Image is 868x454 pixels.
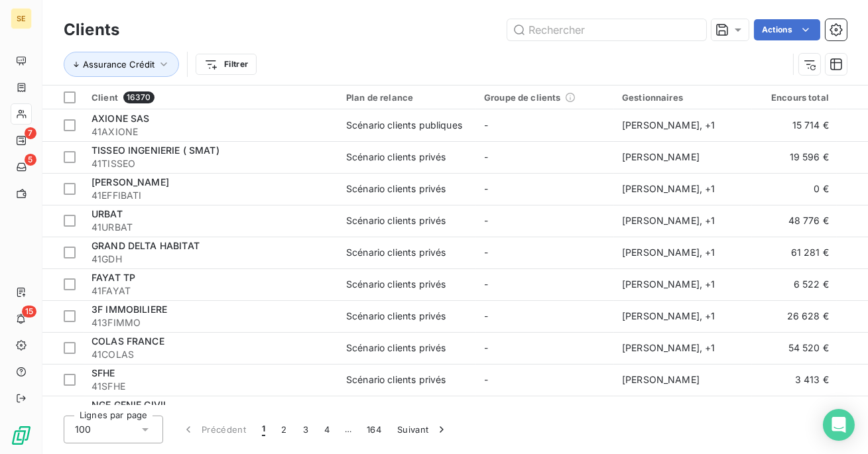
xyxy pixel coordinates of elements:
[64,18,119,42] h3: Clients
[754,19,820,40] button: Actions
[484,310,488,321] span: -
[484,119,488,131] span: -
[75,423,91,436] span: 100
[752,300,837,332] td: 26 628 €
[823,409,855,441] div: Open Intercom Messenger
[622,182,744,196] div: [PERSON_NAME] , + 1
[196,54,257,75] button: Filtrer
[622,341,744,355] div: [PERSON_NAME] , + 1
[92,113,150,124] span: AXIONE SAS
[484,215,488,226] span: -
[484,151,488,162] span: -
[92,125,330,139] span: 41AXIONE
[752,173,837,205] td: 0 €
[346,119,462,132] div: Scénario clients publiques
[346,182,446,196] div: Scénario clients privés
[92,92,118,103] span: Client
[752,396,837,427] td: -400 €
[622,310,744,323] div: [PERSON_NAME] , + 1
[92,399,168,410] span: NGE GENIE CIVIL
[11,156,31,178] a: 5
[92,208,123,219] span: URBAT
[92,304,167,315] span: 3F IMMOBILIERE
[346,310,446,323] div: Scénario clients privés
[346,278,446,291] div: Scénario clients privés
[507,19,706,40] input: Rechercher
[484,247,488,258] span: -
[254,416,273,443] button: 1
[25,127,36,139] span: 7
[174,416,254,443] button: Précédent
[92,367,115,378] span: SFHE
[92,221,330,234] span: 41URBAT
[752,237,837,268] td: 61 281 €
[92,176,169,188] span: [PERSON_NAME]
[22,306,36,317] span: 15
[752,141,837,173] td: 19 596 €
[359,416,389,443] button: 164
[346,341,446,355] div: Scénario clients privés
[622,374,700,385] span: [PERSON_NAME]
[11,425,32,446] img: Logo LeanPay
[92,240,200,251] span: GRAND DELTA HABITAT
[11,8,32,29] div: SE
[92,253,330,266] span: 41GDH
[25,154,36,166] span: 5
[760,92,829,103] div: Encours total
[83,59,155,70] span: Assurance Crédit
[262,423,265,436] span: 1
[622,246,744,259] div: [PERSON_NAME] , + 1
[752,332,837,364] td: 54 520 €
[484,278,488,290] span: -
[346,373,446,386] div: Scénario clients privés
[64,52,179,77] button: Assurance Crédit
[295,416,316,443] button: 3
[92,284,330,298] span: 41FAYAT
[484,183,488,194] span: -
[92,348,330,361] span: 41COLAS
[622,119,744,132] div: [PERSON_NAME] , + 1
[92,189,330,202] span: 41EFFIBATI
[346,150,446,164] div: Scénario clients privés
[622,278,744,291] div: [PERSON_NAME] , + 1
[484,374,488,385] span: -
[92,272,135,283] span: FAYAT TP
[92,144,219,156] span: TISSEO INGENIERIE ( SMAT)
[389,416,456,443] button: Suivant
[273,416,294,443] button: 2
[92,157,330,170] span: 41TISSEO
[484,92,561,103] span: Groupe de clients
[484,342,488,353] span: -
[752,109,837,141] td: 15 714 €
[622,214,744,227] div: [PERSON_NAME] , + 1
[622,92,744,103] div: Gestionnaires
[11,130,31,151] a: 7
[752,268,837,300] td: 6 522 €
[92,316,330,329] span: 413FIMMO
[346,92,468,103] div: Plan de relance
[752,364,837,396] td: 3 413 €
[752,205,837,237] td: 48 776 €
[346,246,446,259] div: Scénario clients privés
[92,335,164,347] span: COLAS FRANCE
[92,380,330,393] span: 41SFHE
[346,214,446,227] div: Scénario clients privés
[316,416,338,443] button: 4
[622,151,700,162] span: [PERSON_NAME]
[338,419,359,440] span: …
[123,91,155,103] span: 16370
